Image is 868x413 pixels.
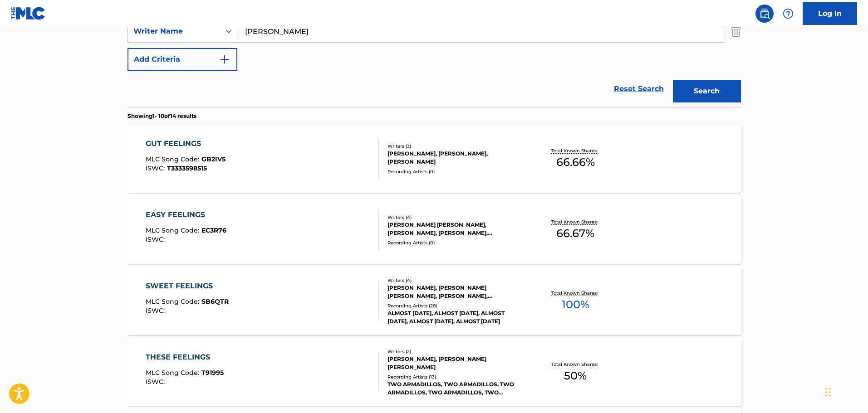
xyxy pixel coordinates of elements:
[755,5,774,23] a: Public Search
[779,5,797,23] div: Help
[564,368,587,384] span: 50 %
[128,267,741,335] a: SWEET FEELINGSMLC Song Code:SB6QTRISWC:Writers (4)[PERSON_NAME], [PERSON_NAME] [PERSON_NAME], [PE...
[387,239,525,246] div: Recording Artists ( 0 )
[783,8,794,19] img: help
[387,355,525,371] div: [PERSON_NAME], [PERSON_NAME] [PERSON_NAME]
[146,138,226,149] div: GUT FEELINGS
[128,338,741,406] a: THESE FEELINGSMLC Song Code:T91995ISWC:Writers (2)[PERSON_NAME], [PERSON_NAME] [PERSON_NAME]Recor...
[128,125,741,193] a: GUT FEELINGSMLC Song Code:GB2IV5ISWC:T3333598515Writers (3)[PERSON_NAME], [PERSON_NAME], [PERSON_...
[387,214,525,221] div: Writers ( 4 )
[201,369,224,377] span: T91995
[128,196,741,264] a: EASY FEELINGSMLC Song Code:EC3R76ISWC:Writers (4)[PERSON_NAME] [PERSON_NAME], [PERSON_NAME], [PER...
[133,26,215,37] div: Writer Name
[825,379,831,406] div: Drag
[219,54,230,65] img: 9d2ae6d4665cec9f34b9.svg
[146,209,226,220] div: EASY FEELINGS
[551,219,600,225] p: Total Known Shares:
[146,155,201,163] span: MLC Song Code :
[387,348,525,355] div: Writers ( 2 )
[387,284,525,300] div: [PERSON_NAME], [PERSON_NAME] [PERSON_NAME], [PERSON_NAME], [PERSON_NAME]
[11,7,46,20] img: MLC Logo
[201,226,226,234] span: EC3R76
[146,369,201,377] span: MLC Song Code :
[146,306,167,315] span: ISWC :
[673,80,741,102] button: Search
[201,297,229,306] span: SB6QTR
[146,378,167,386] span: ISWC :
[387,277,525,284] div: Writers ( 4 )
[556,225,594,242] span: 66.67 %
[387,374,525,380] div: Recording Artists ( 13 )
[146,297,201,306] span: MLC Song Code :
[759,8,770,19] img: search
[551,290,600,296] p: Total Known Shares:
[387,143,525,150] div: Writers ( 3 )
[146,226,201,234] span: MLC Song Code :
[128,112,196,120] p: Showing 1 - 10 of 14 results
[146,352,224,363] div: THESE FEELINGS
[146,235,167,243] span: ISWC :
[167,164,207,172] span: T3333598515
[146,281,229,292] div: SWEET FEELINGS
[556,154,595,170] span: 66.66 %
[387,380,525,397] div: TWO ARMADILLOS, TWO ARMADILLOS, TWO ARMADILLOS, TWO ARMADILLOS, TWO ARMADILLOS
[128,48,237,71] button: Add Criteria
[201,155,226,163] span: GB2IV5
[803,2,857,25] a: Log In
[609,79,668,99] a: Reset Search
[551,147,600,154] p: Total Known Shares:
[387,168,525,175] div: Recording Artists ( 0 )
[731,20,741,43] img: Delete Criterion
[823,369,868,413] iframe: Chat Widget
[562,296,589,313] span: 100 %
[387,150,525,166] div: [PERSON_NAME], [PERSON_NAME], [PERSON_NAME]
[387,309,525,326] div: ALMOST [DATE], ALMOST [DATE], ALMOST [DATE], ALMOST [DATE], ALMOST [DATE]
[146,164,167,172] span: ISWC :
[551,361,600,368] p: Total Known Shares:
[387,221,525,237] div: [PERSON_NAME] [PERSON_NAME], [PERSON_NAME], [PERSON_NAME], [PERSON_NAME]
[387,302,525,309] div: Recording Artists ( 28 )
